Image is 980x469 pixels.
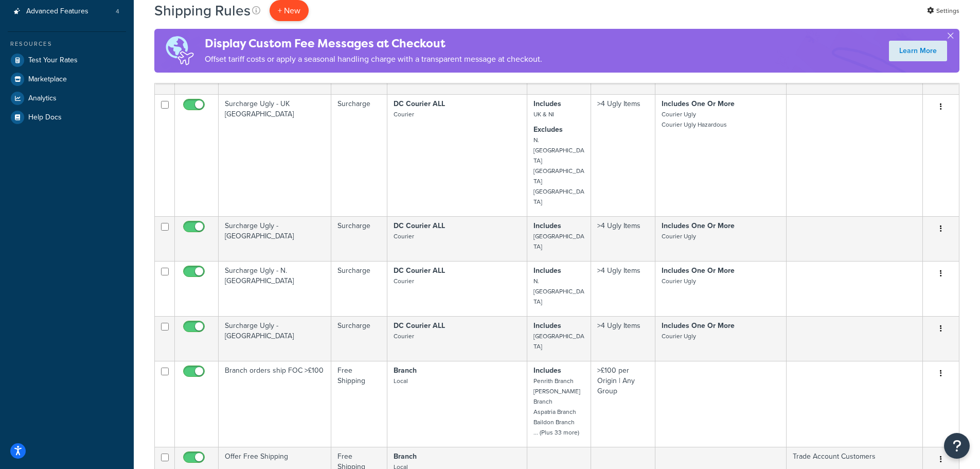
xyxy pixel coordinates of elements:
[927,4,959,18] a: Settings
[331,316,387,361] td: Surcharge
[8,89,126,108] a: Analytics
[662,98,735,109] strong: Includes One Or More
[533,110,554,119] small: UK & NI
[394,332,414,341] small: Courier
[533,124,563,135] strong: Excludes
[944,433,970,459] button: Open Resource Center
[533,320,561,331] strong: Includes
[533,135,584,206] small: N. [GEOGRAPHIC_DATA] [GEOGRAPHIC_DATA] [GEOGRAPHIC_DATA]
[394,365,417,376] strong: Branch
[889,41,947,61] a: Learn More
[8,2,126,21] li: Advanced Features
[26,7,88,16] span: Advanced Features
[394,110,414,119] small: Courier
[533,365,561,376] strong: Includes
[219,94,331,216] td: Surcharge Ugly - UK [GEOGRAPHIC_DATA]
[394,320,445,331] strong: DC Courier ALL
[591,316,655,361] td: >4 Ugly Items
[662,276,696,286] small: Courier Ugly
[533,376,580,437] small: Penrith Branch [PERSON_NAME] Branch Aspatria Branch Baildon Branch ... (Plus 33 more)
[662,320,735,331] strong: Includes One Or More
[662,265,735,276] strong: Includes One Or More
[394,98,445,109] strong: DC Courier ALL
[533,265,561,276] strong: Includes
[28,56,78,65] span: Test Your Rates
[219,361,331,447] td: Branch orders ship FOC >£100
[394,265,445,276] strong: DC Courier ALL
[331,261,387,316] td: Surcharge
[8,40,126,48] div: Resources
[591,361,655,447] td: >£100 per Origin | Any Group
[662,110,727,129] small: Courier Ugly Courier Ugly Hazardous
[205,52,542,66] p: Offset tariff costs or apply a seasonal handling charge with a transparent message at checkout.
[591,216,655,261] td: >4 Ugly Items
[394,220,445,231] strong: DC Courier ALL
[533,220,561,231] strong: Includes
[533,276,584,306] small: N. [GEOGRAPHIC_DATA]
[28,113,62,122] span: Help Docs
[394,276,414,286] small: Courier
[8,2,126,21] a: Advanced Features 4
[28,94,57,103] span: Analytics
[154,1,251,21] h1: Shipping Rules
[219,216,331,261] td: Surcharge Ugly - [GEOGRAPHIC_DATA]
[662,232,696,241] small: Courier Ugly
[8,108,126,127] a: Help Docs
[219,261,331,316] td: Surcharge Ugly - N. [GEOGRAPHIC_DATA]
[533,98,561,109] strong: Includes
[8,51,126,70] a: Test Your Rates
[662,220,735,231] strong: Includes One Or More
[331,216,387,261] td: Surcharge
[331,361,387,447] td: Free Shipping
[533,232,584,251] small: [GEOGRAPHIC_DATA]
[205,35,542,52] h4: Display Custom Fee Messages at Checkout
[591,261,655,316] td: >4 Ugly Items
[533,332,584,351] small: [GEOGRAPHIC_DATA]
[331,94,387,216] td: Surcharge
[394,451,417,462] strong: Branch
[662,332,696,341] small: Courier Ugly
[219,316,331,361] td: Surcharge Ugly - [GEOGRAPHIC_DATA]
[394,232,414,241] small: Courier
[116,7,119,16] span: 4
[591,94,655,216] td: >4 Ugly Items
[8,70,126,89] a: Marketplace
[154,29,205,73] img: duties-banner-06bc72dcb5fe05cb3f9472aba00be2ae8eb53ab6f0d8bb03d382ba314ac3c341.png
[28,75,67,84] span: Marketplace
[394,376,408,386] small: Local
